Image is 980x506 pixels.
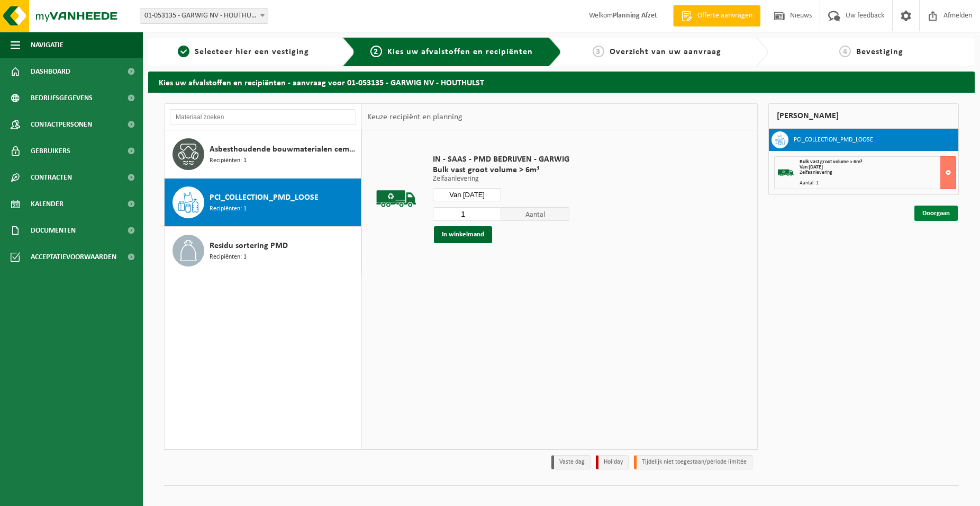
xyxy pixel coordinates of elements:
[596,455,629,469] li: Holiday
[170,109,356,125] input: Materiaal zoeken
[800,159,862,165] span: Bulk vast groot volume > 6m³
[768,103,959,129] div: [PERSON_NAME]
[794,131,873,148] h3: PCI_COLLECTION_PMD_LOOSE
[634,455,752,469] li: Tijdelijk niet toegestaan/période limitée
[165,130,361,179] button: Asbesthoudende bouwmaterialen cementgebonden (hechtgebonden) Recipiënten: 1
[210,252,247,262] span: Recipiënten: 1
[856,48,903,56] span: Bevestiging
[31,32,63,58] span: Navigatie
[433,154,569,165] span: IN - SAAS - PMD BEDRIJVEN - GARWIG
[593,46,604,57] span: 3
[195,48,309,56] span: Selecteer hier een vestiging
[210,239,288,252] span: Residu sortering PMD
[153,46,334,58] a: 1Selecteer hier een vestiging
[673,5,760,26] a: Offerte aanvragen
[140,8,268,24] span: 01-053135 - GARWIG NV - HOUTHULST
[433,165,569,175] span: Bulk vast groot volume > 6m³
[140,8,268,23] span: 01-053135 - GARWIG NV - HOUTHULST
[433,188,501,201] input: Selecteer datum
[370,46,382,57] span: 2
[613,12,657,20] strong: Planning Afzet
[800,164,823,170] strong: Van [DATE]
[501,207,569,221] span: Aantal
[165,227,361,274] button: Residu sortering PMD Recipiënten: 1
[387,48,533,56] span: Kies uw afvalstoffen en recipiënten
[31,138,70,164] span: Gebruikers
[31,85,93,111] span: Bedrijfsgegevens
[31,191,63,217] span: Kalender
[31,164,72,191] span: Contracten
[31,244,116,270] span: Acceptatievoorwaarden
[165,179,361,227] button: PCI_COLLECTION_PMD_LOOSE Recipiënten: 1
[210,156,247,166] span: Recipiënten: 1
[31,217,76,244] span: Documenten
[210,204,247,214] span: Recipiënten: 1
[914,206,958,221] a: Doorgaan
[210,191,319,204] span: PCI_COLLECTION_PMD_LOOSE
[800,181,956,186] div: Aantal: 1
[433,175,569,183] p: Zelfaanlevering
[31,111,92,138] span: Contactpersonen
[31,58,70,85] span: Dashboard
[362,104,468,130] div: Keuze recipiënt en planning
[839,46,851,57] span: 4
[434,226,492,243] button: In winkelmand
[695,11,755,21] span: Offerte aanvragen
[148,72,975,92] h2: Kies uw afvalstoffen en recipiënten - aanvraag voor 01-053135 - GARWIG NV - HOUTHULST
[210,143,358,156] span: Asbesthoudende bouwmaterialen cementgebonden (hechtgebonden)
[610,48,721,56] span: Overzicht van uw aanvraag
[178,46,189,57] span: 1
[551,455,591,469] li: Vaste dag
[800,170,956,175] div: Zelfaanlevering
